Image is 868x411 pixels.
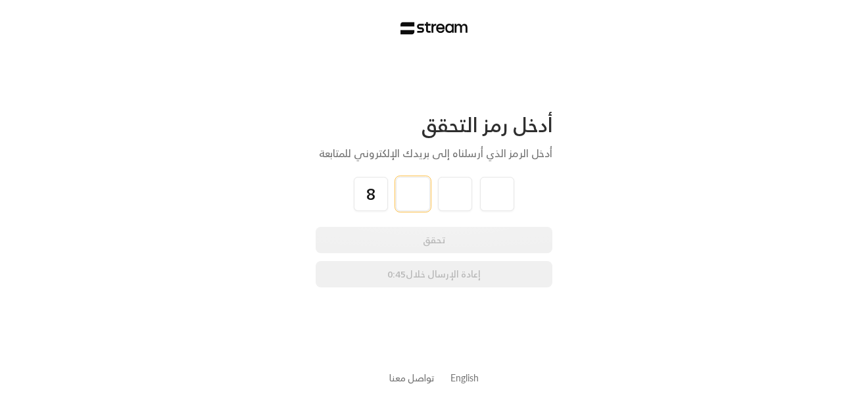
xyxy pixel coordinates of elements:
[316,112,552,137] div: أدخل رمز التحقق
[389,371,435,385] button: تواصل معنا
[389,370,435,386] a: تواصل معنا
[316,145,552,161] div: أدخل الرمز الذي أرسلناه إلى بريدك الإلكتروني للمتابعة
[450,366,479,390] a: English
[400,22,468,35] img: Stream Logo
